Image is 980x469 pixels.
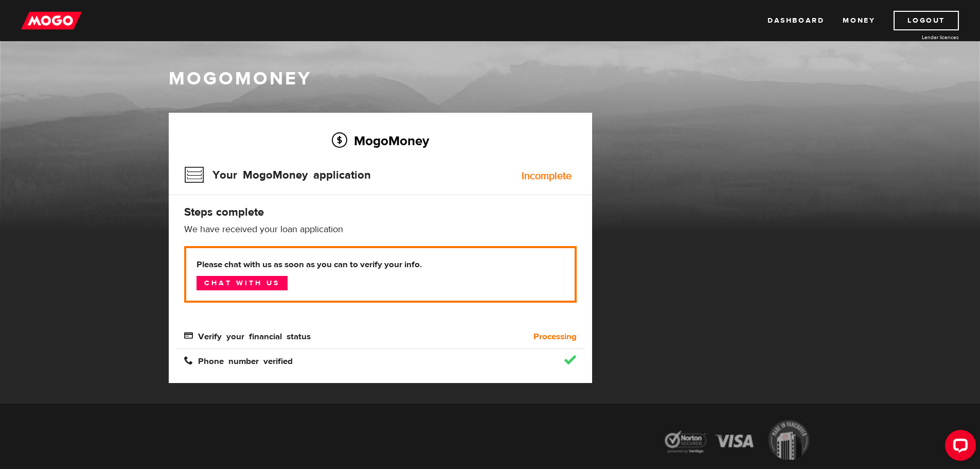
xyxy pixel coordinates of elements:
[937,426,980,469] iframe: LiveChat chat widget
[184,356,293,364] span: Phone number verified
[522,171,572,181] div: Incomplete
[184,331,311,340] span: Verify your financial status
[184,205,577,219] h4: Steps complete
[533,331,577,343] b: Processing
[169,68,812,90] h1: MogoMoney
[184,223,577,236] p: We have received your loan application
[197,258,564,271] b: Please chat with us as soon as you can to verify your info.
[843,11,875,30] a: Money
[894,11,959,30] a: Logout
[882,33,959,41] a: Lender licences
[184,130,577,151] h2: MogoMoney
[768,11,824,30] a: Dashboard
[197,276,288,290] a: Chat with us
[21,11,82,30] img: mogo_logo-11ee424be714fa7cbb0f0f49df9e16ec.png
[184,162,371,188] h3: Your MogoMoney application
